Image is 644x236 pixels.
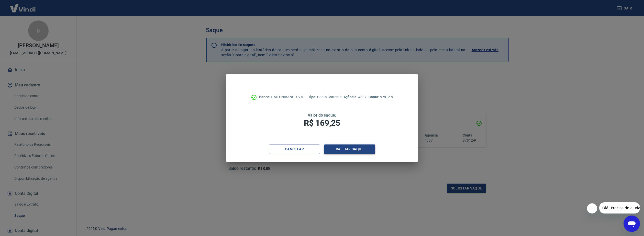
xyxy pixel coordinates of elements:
[308,113,336,118] span: Valor do saque:
[3,4,43,8] span: Olá! Precisa de ajuda?
[587,203,597,213] iframe: Close message
[369,94,393,100] p: 97812-9
[624,216,640,232] iframe: Button to launch messaging window
[259,94,304,100] p: ITAÚ UNIBANCO S.A.
[269,144,320,154] button: Cancelar
[343,94,367,100] p: 4807
[259,95,271,99] span: Banco:
[308,95,317,99] span: Tipo:
[304,118,340,128] span: R$ 169,25
[369,95,380,99] span: Conta:
[343,95,359,99] span: Agência:
[599,202,640,213] iframe: Message from company
[308,94,341,100] p: Conta Corrente
[324,144,375,154] button: Validar saque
